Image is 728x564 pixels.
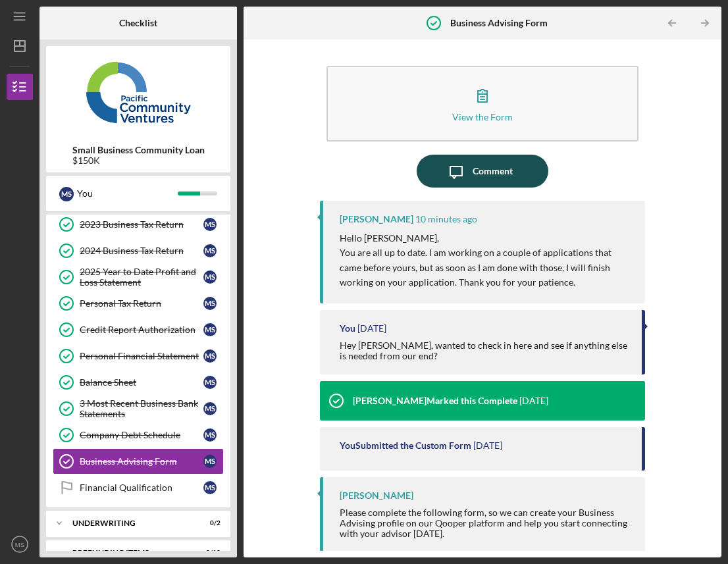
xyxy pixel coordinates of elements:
img: Product logo [46,53,230,132]
div: M S [203,481,217,494]
div: Please complete the following form, so we can create your Business Advising profile on our Qooper... [340,507,632,539]
div: Personal Tax Return [80,298,203,309]
b: Business Advising Form [450,18,548,28]
p: Hello [PERSON_NAME], [340,231,632,245]
a: Credit Report AuthorizationMS [53,317,224,343]
a: Company Debt ScheduleMS [53,422,224,448]
div: Comment [473,155,513,188]
div: 0 / 2 [197,519,221,527]
div: $150K [72,155,205,166]
div: Company Debt Schedule [80,430,203,440]
div: You [77,182,178,205]
div: 2023 Business Tax Return [80,219,203,230]
div: [PERSON_NAME] Marked this Complete [353,396,517,406]
a: Personal Financial StatementMS [53,343,224,369]
button: Comment [417,155,548,188]
div: M S [203,349,217,363]
div: 0 / 10 [197,549,221,557]
a: 3 Most Recent Business Bank StatementsMS [53,396,224,422]
div: M S [203,428,217,442]
div: M S [203,297,217,310]
b: Small Business Community Loan [72,145,205,155]
time: 2025-08-22 22:24 [415,214,477,224]
div: M S [203,270,217,284]
a: 2025 Year to Date Profit and Loss StatementMS [53,264,224,290]
a: 2023 Business Tax ReturnMS [53,211,224,238]
div: Credit Report Authorization [80,324,203,335]
div: You Submitted the Custom Form [340,440,471,451]
time: 2025-07-30 18:06 [473,440,502,451]
b: Checklist [119,18,157,28]
div: You [340,323,355,334]
div: Prefunding Items [72,549,188,557]
div: Financial Qualification [80,482,203,493]
div: M S [203,402,217,415]
div: Underwriting [72,519,188,527]
div: 2025 Year to Date Profit and Loss Statement [80,267,203,288]
a: Balance SheetMS [53,369,224,396]
a: Business Advising FormMS [53,448,224,474]
div: [PERSON_NAME] [340,490,413,501]
div: Hey [PERSON_NAME], wanted to check in here and see if anything else is needed from our end? [340,340,629,361]
text: MS [15,541,24,548]
div: Business Advising Form [80,456,203,467]
a: Financial QualificationMS [53,474,224,501]
div: M S [203,244,217,257]
div: M S [203,323,217,336]
div: [PERSON_NAME] [340,214,413,224]
div: M S [59,187,74,201]
time: 2025-07-31 19:14 [519,396,548,406]
div: Personal Financial Statement [80,351,203,361]
a: 2024 Business Tax ReturnMS [53,238,224,264]
div: M S [203,376,217,389]
div: M S [203,218,217,231]
div: View the Form [452,112,513,122]
time: 2025-08-21 15:56 [357,323,386,334]
p: You are all up to date. I am working on a couple of applications that came before yours, but as s... [340,245,632,290]
button: View the Form [326,66,638,141]
div: 3 Most Recent Business Bank Statements [80,398,203,419]
a: Personal Tax ReturnMS [53,290,224,317]
button: MS [7,531,33,557]
div: Balance Sheet [80,377,203,388]
div: 2024 Business Tax Return [80,245,203,256]
div: M S [203,455,217,468]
